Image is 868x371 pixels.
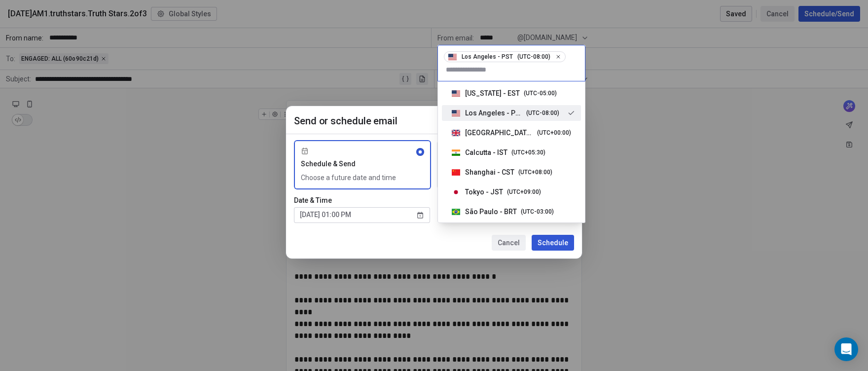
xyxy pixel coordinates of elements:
span: Calcutta - IST [465,148,507,157]
span: ( UTC-03:00 ) [521,207,554,216]
span: ( UTC-08:00 ) [526,109,559,117]
span: ( UTC-05:00 ) [524,89,557,98]
span: ( UTC+09:00 ) [507,187,541,196]
span: [US_STATE] - EST [465,88,520,98]
span: São Paulo - BRT [465,207,517,217]
span: Los Angeles - PST [465,108,522,118]
span: Shanghai - CST [465,167,514,177]
span: Tokyo - JST [465,187,503,197]
span: [GEOGRAPHIC_DATA] - GMT [465,128,533,138]
span: ( UTC-08:00 ) [517,52,550,61]
span: ( UTC+05:30 ) [511,148,545,157]
span: ( UTC+00:00 ) [537,128,571,137]
span: Los Angeles - PST [462,53,513,61]
span: ( UTC+08:00 ) [518,168,552,177]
